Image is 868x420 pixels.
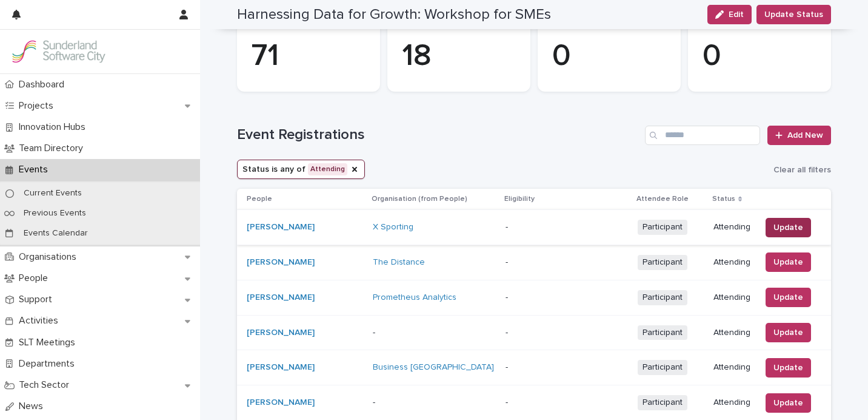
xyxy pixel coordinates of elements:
[638,360,687,375] span: Participant
[372,192,467,206] p: Organisation (from People)
[504,192,535,206] p: Eligibility
[247,192,272,206] p: People
[766,323,811,342] button: Update
[14,121,95,133] p: Innovation Hubs
[14,401,53,412] p: News
[373,257,425,268] a: The Distance
[552,38,666,75] p: 0
[638,325,687,340] span: Participant
[247,293,315,303] a: [PERSON_NAME]
[252,38,366,75] p: 71
[14,337,85,348] p: SLT Meetings
[713,362,751,373] p: Attending
[237,315,831,350] tr: [PERSON_NAME] --ParticipantAttendingUpdate
[14,379,79,391] p: Tech Sector
[506,398,627,408] p: -
[14,315,68,327] p: Activities
[787,131,823,140] span: Add New
[14,100,63,112] p: Projects
[14,143,93,154] p: Team Directory
[713,398,751,408] p: Attending
[14,188,92,198] p: Current Events
[773,222,803,234] span: Update
[14,251,86,263] p: Organisations
[713,328,751,338] p: Attending
[638,220,687,235] span: Participant
[773,166,831,174] span: Clear all filters
[712,192,735,206] p: Status
[237,160,365,179] button: Status
[713,293,751,303] p: Attending
[237,350,831,385] tr: [PERSON_NAME] Business [GEOGRAPHIC_DATA] -ParticipantAttendingUpdate
[237,245,831,280] tr: [PERSON_NAME] The Distance -ParticipantAttendingUpdate
[373,328,494,338] p: -
[373,362,494,373] a: Business [GEOGRAPHIC_DATA]
[14,164,58,175] p: Events
[729,10,744,19] span: Edit
[373,398,494,408] p: -
[769,161,831,179] button: Clear all filters
[14,208,96,218] p: Previous Events
[767,126,831,145] a: Add New
[766,252,811,272] button: Update
[506,257,627,268] p: -
[773,397,803,409] span: Update
[713,257,751,268] p: Attending
[14,79,74,90] p: Dashboard
[237,126,640,144] h1: Event Registrations
[766,288,811,307] button: Update
[713,222,751,232] p: Attending
[237,6,551,24] h2: Harnessing Data for Growth: Workshop for SMEs
[506,222,627,232] p: -
[14,294,62,305] p: Support
[703,38,816,75] p: 0
[237,210,831,245] tr: [PERSON_NAME] X Sporting -ParticipantAttendingUpdate
[638,395,687,410] span: Participant
[247,222,315,232] a: [PERSON_NAME]
[247,257,315,268] a: [PERSON_NAME]
[402,38,516,75] p: 18
[373,222,413,232] a: X Sporting
[773,362,803,374] span: Update
[756,5,831,24] button: Update Status
[707,5,752,24] button: Edit
[14,228,98,239] p: Events Calendar
[645,126,760,145] input: Search
[773,291,803,303] span: Update
[766,218,811,237] button: Update
[247,328,315,338] a: [PERSON_NAME]
[766,358,811,378] button: Update
[14,358,84,370] p: Departments
[373,293,456,303] a: Prometheus Analytics
[14,273,58,284] p: People
[247,362,315,373] a: [PERSON_NAME]
[766,393,811,413] button: Update
[247,398,315,408] a: [PERSON_NAME]
[773,327,803,339] span: Update
[764,8,823,21] span: Update Status
[506,362,627,373] p: -
[636,192,689,206] p: Attendee Role
[10,39,107,64] img: Kay6KQejSz2FjblR6DWv
[638,290,687,305] span: Participant
[773,256,803,268] span: Update
[506,293,627,303] p: -
[506,328,627,338] p: -
[638,255,687,270] span: Participant
[237,280,831,315] tr: [PERSON_NAME] Prometheus Analytics -ParticipantAttendingUpdate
